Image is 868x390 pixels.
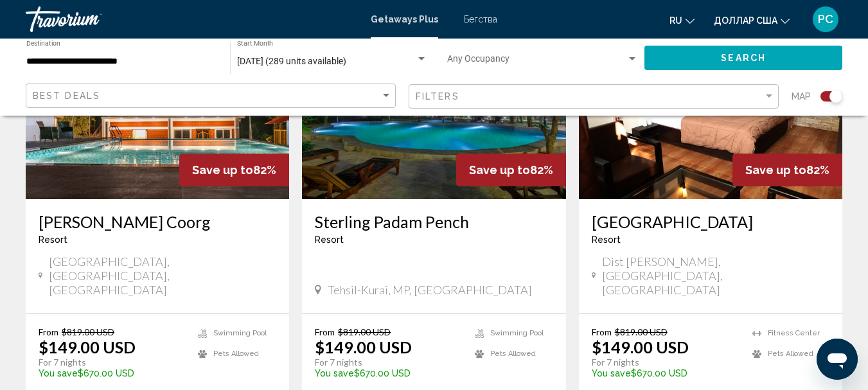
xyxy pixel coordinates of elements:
p: $149.00 USD [39,337,136,357]
a: Sterling Padam Pench [315,212,553,231]
span: Save up to [469,163,530,177]
font: ru [669,15,682,26]
span: From [39,326,58,337]
p: For 7 nights [315,357,461,368]
span: Best Deals [33,91,100,101]
button: Search [644,46,842,69]
span: $819.00 USD [62,326,114,337]
div: 82% [456,154,566,186]
span: You save [592,368,631,378]
a: [GEOGRAPHIC_DATA] [592,212,829,231]
span: Resort [39,235,67,245]
a: Бегства [464,14,497,24]
span: Map [792,87,811,105]
span: Tehsil-Kurai, MP, [GEOGRAPHIC_DATA] [328,283,532,297]
p: $149.00 USD [592,337,689,357]
div: 82% [179,154,289,186]
span: Pets Allowed [213,350,259,358]
p: $670.00 USD [315,368,461,378]
button: Изменить валюту [714,11,790,30]
font: доллар США [714,15,777,26]
span: Fitness Center [768,329,820,337]
span: From [592,326,612,337]
span: Pets Allowed [490,350,536,358]
span: Save up to [192,163,253,177]
span: Resort [315,235,344,245]
a: Getaways Plus [371,14,438,24]
span: You save [315,368,354,378]
span: $819.00 USD [338,326,391,337]
span: Resort [592,235,621,245]
span: Swimming Pool [490,329,544,337]
span: Swimming Pool [213,329,267,337]
button: Меню пользователя [809,6,842,33]
font: РС [818,12,833,26]
div: 82% [732,154,842,186]
span: $819.00 USD [615,326,668,337]
span: [GEOGRAPHIC_DATA], [GEOGRAPHIC_DATA], [GEOGRAPHIC_DATA] [49,254,276,297]
button: Изменить язык [669,11,695,30]
span: You save [39,368,78,378]
a: [PERSON_NAME] Coorg [39,212,276,231]
a: Травориум [26,6,358,32]
p: $670.00 USD [39,368,185,378]
p: $670.00 USD [592,368,740,378]
p: For 7 nights [39,357,185,368]
span: Save up to [745,163,806,177]
span: Filters [416,91,459,102]
mat-select: Sort by [33,91,392,102]
iframe: Кнопка запуска окна обмена сообщениями [817,339,858,380]
p: For 7 nights [592,357,740,368]
button: Filter [409,84,779,110]
p: $149.00 USD [315,337,412,357]
span: Dist [PERSON_NAME], [GEOGRAPHIC_DATA], [GEOGRAPHIC_DATA] [602,254,829,297]
span: Pets Allowed [768,350,813,358]
span: [DATE] (289 units available) [237,56,346,66]
span: From [315,326,335,337]
span: Search [721,53,766,64]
